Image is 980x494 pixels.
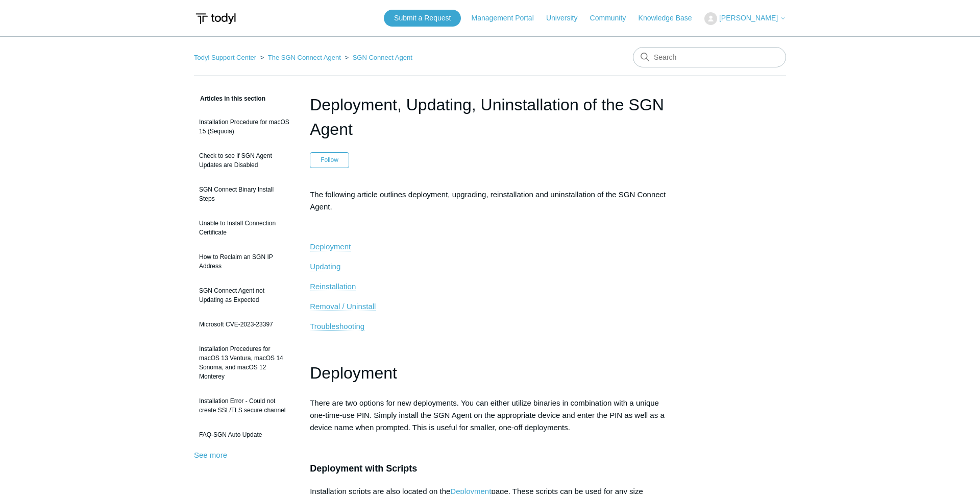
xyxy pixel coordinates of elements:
[310,322,364,331] a: Troubleshooting
[194,54,256,61] a: Todyl Support Center
[194,247,295,276] a: How to Reclaim an SGN IP Address
[310,364,397,382] span: Deployment
[590,13,636,23] a: Community
[719,14,778,22] span: [PERSON_NAME]
[258,54,343,61] li: The SGN Connect Agent
[194,9,237,28] img: Todyl Support Center Help Center home page
[194,425,295,444] a: FAQ-SGN Auto Update
[194,281,295,310] a: SGN Connect Agent not Updating as Expected
[194,54,258,61] li: Todyl Support Center
[194,391,295,420] a: Installation Error - Could not create SSL/TLS secure channel
[310,398,665,432] span: There are two options for new deployments. You can either utilize binaries in combination with a ...
[194,180,295,208] a: SGN Connect Binary Install Steps
[268,54,341,61] a: The SGN Connect Agent
[633,47,786,67] input: Search
[704,12,786,25] button: [PERSON_NAME]
[310,322,364,331] span: Troubleshooting
[546,13,587,23] a: University
[342,54,412,61] li: SGN Connect Agent
[194,339,295,386] a: Installation Procedures for macOS 13 Ventura, macOS 14 Sonoma, and macOS 12 Monterey
[384,10,461,27] a: Submit a Request
[310,463,417,474] span: Deployment with Scripts
[310,152,349,168] button: Follow Article
[353,54,412,61] a: SGN Connect Agent
[310,262,340,271] a: Updating
[310,282,356,291] span: Reinstallation
[310,242,351,251] a: Deployment
[194,451,227,459] a: See more
[194,214,295,242] a: Unable to Install Connection Certificate
[472,13,544,23] a: Management Portal
[639,13,702,23] a: Knowledge Base
[310,302,376,311] a: Removal / Uninstall
[310,302,376,311] span: Removal / Uninstall
[310,190,666,211] span: The following article outlines deployment, upgrading, reinstallation and uninstallation of the SG...
[194,112,295,141] a: Installation Procedure for macOS 15 (Sequoia)
[194,146,295,175] a: Check to see if SGN Agent Updates are Disabled
[310,282,356,291] a: Reinstallation
[194,315,295,334] a: Microsoft CVE-2023-23397
[194,95,265,102] span: Articles in this section
[310,92,670,142] h1: Deployment, Updating, Uninstallation of the SGN Agent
